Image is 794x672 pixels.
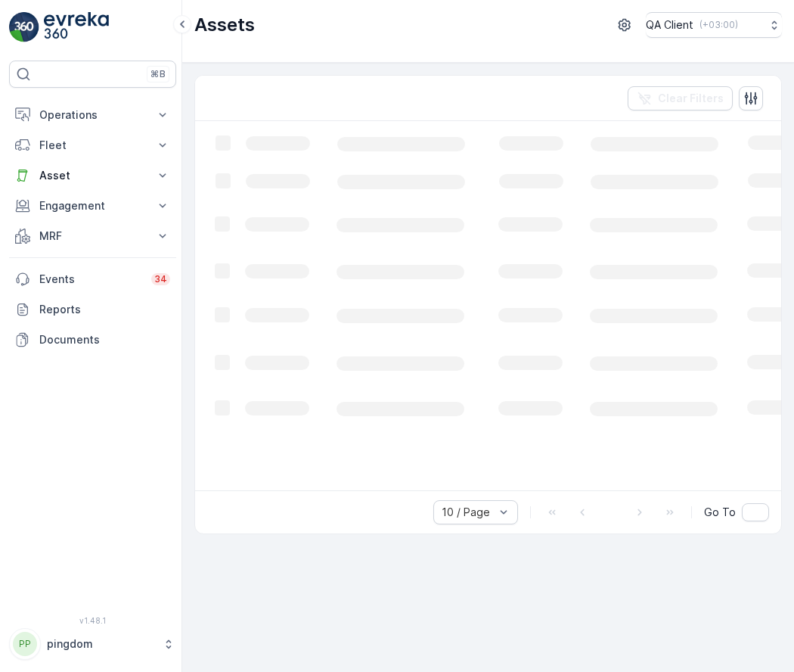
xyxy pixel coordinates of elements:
[47,636,155,652] p: pingdom
[646,17,693,33] p: QA Client
[39,107,146,123] p: Operations
[9,12,39,42] img: logo
[39,272,142,287] p: Events
[658,91,724,106] p: Clear Filters
[13,632,37,656] div: PP
[39,168,146,183] p: Asset
[9,325,176,355] a: Documents
[39,198,146,213] p: Engagement
[646,12,782,38] button: QA Client(+03:00)
[154,273,167,285] p: 34
[9,160,176,191] button: Asset
[699,19,738,31] p: ( +03:00 )
[9,100,176,130] button: Operations
[44,12,109,42] img: logo_light-DOdMpM7g.png
[9,294,176,325] a: Reports
[9,264,176,294] a: Events34
[194,13,255,37] p: Assets
[9,221,176,251] button: MRF
[39,229,146,244] p: MRF
[704,505,736,520] span: Go To
[9,130,176,160] button: Fleet
[150,68,166,80] p: ⌘B
[628,86,733,110] button: Clear Filters
[39,332,170,347] p: Documents
[9,628,176,660] button: PPpingdom
[9,616,176,625] span: v 1.48.1
[39,302,170,317] p: Reports
[39,138,146,153] p: Fleet
[9,191,176,221] button: Engagement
